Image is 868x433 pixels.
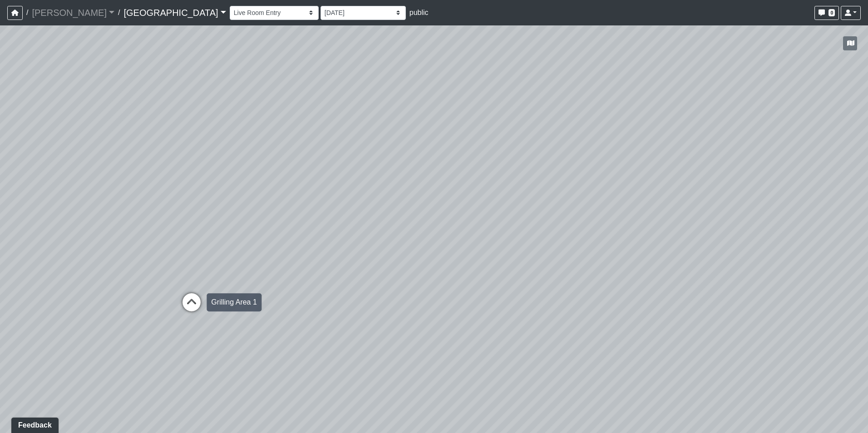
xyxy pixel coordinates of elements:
span: public [409,9,429,16]
div: Grilling Area 1 [207,293,261,311]
span: / [23,4,32,22]
button: 0 [814,6,839,20]
a: [PERSON_NAME] [32,4,114,22]
a: [GEOGRAPHIC_DATA] [123,4,226,22]
span: 0 [829,9,835,16]
iframe: Ybug feedback widget [7,415,60,433]
span: / [114,4,123,22]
